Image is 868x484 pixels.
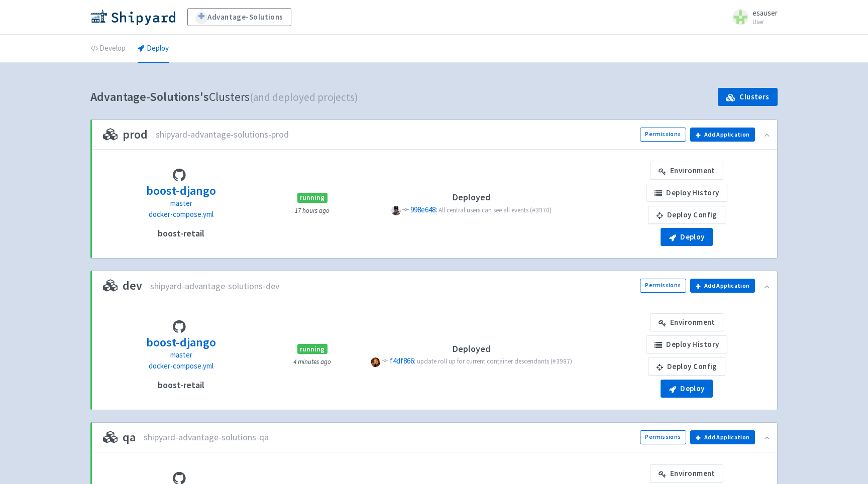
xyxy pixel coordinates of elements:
h4: Deployed [365,344,578,354]
span: docker-compose.yml [149,209,213,219]
a: Deploy History [646,335,727,353]
span: P [391,206,401,215]
span: All central users can see all events (#3970) [439,206,552,214]
span: shipyard-advantage-solutions-qa [144,432,269,443]
button: Add Application [690,279,755,293]
a: Develop [90,35,126,63]
button: Add Application [690,430,755,444]
span: f4df866: [390,356,415,366]
span: update roll up for current container descendants (#3987) [417,357,572,366]
a: 998e648: [410,205,439,214]
span: docker-compose.yml [149,361,213,371]
small: 4 minutes ago [293,357,331,366]
h3: boost-django [146,336,216,349]
a: Permissions [640,279,686,293]
a: Deploy Config [648,357,725,376]
a: Deploy [138,35,169,63]
a: Advantage-Solutions [187,8,291,26]
h4: Deployed [365,192,578,202]
h1: Clusters [90,87,358,107]
h3: qa [103,431,136,444]
span: (and deployed projects) [250,90,358,104]
span: P [371,357,380,367]
p: master [146,198,216,209]
span: esauser [752,8,778,18]
a: docker-compose.yml [149,209,213,220]
a: Permissions [640,128,686,142]
a: Clusters [718,88,778,106]
button: Deploy [661,228,713,246]
a: Permissions [640,430,686,444]
small: 17 hours ago [295,206,330,215]
span: running [297,193,328,203]
h3: prod [103,128,148,141]
small: User [752,19,778,25]
button: Deploy [661,380,713,398]
h4: boost-retail [158,380,204,390]
a: docker-compose.yml [149,360,213,372]
a: boost-django master [146,182,216,209]
h3: dev [103,279,142,292]
span: 998e648: [410,205,437,214]
a: Environment [650,162,723,180]
h4: boost-retail [158,228,204,238]
a: Environment [650,464,723,482]
a: esauser User [726,9,778,25]
h3: boost-django [146,184,216,197]
a: Deploy History [646,184,727,202]
button: Add Application [690,128,755,142]
a: Deploy Config [648,206,725,224]
p: master [146,349,216,361]
a: f4df866: [390,356,417,366]
a: Environment [650,313,723,331]
span: shipyard-advantage-solutions-dev [150,281,279,292]
span: running [297,344,328,354]
a: boost-django master [146,334,216,360]
img: Shipyard logo [90,9,175,25]
span: shipyard-advantage-solutions-prod [156,129,289,140]
b: Advantage-Solutions's [90,89,209,104]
